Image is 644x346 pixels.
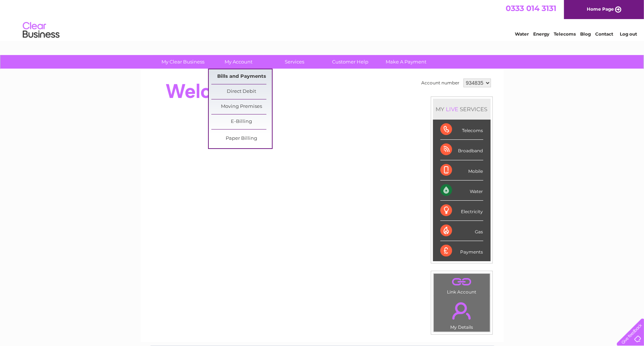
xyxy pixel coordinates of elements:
div: Electricity [440,201,483,221]
div: Clear Business is a trading name of Verastar Limited (registered in [GEOGRAPHIC_DATA] No. 3667643... [149,4,496,36]
a: Bills and Payments [211,69,272,84]
div: Telecoms [440,120,483,140]
img: logo.png [22,19,60,41]
a: Telecoms [554,31,576,37]
td: Link Account [433,273,490,296]
div: Water [440,181,483,201]
a: My Clear Business [153,55,213,69]
a: 0333 014 3131 [506,4,556,13]
a: Water [515,31,529,37]
a: Contact [595,31,613,37]
div: Payments [440,241,483,261]
a: . [436,298,488,324]
td: Account number [420,77,462,89]
a: E-Billing [211,114,272,129]
a: Blog [580,31,591,37]
div: Gas [440,221,483,241]
a: Direct Debit [211,84,272,99]
div: Mobile [440,160,483,181]
div: MY SERVICES [433,99,491,120]
a: Make A Payment [376,55,436,69]
a: Moving Premises [211,99,272,114]
a: My Account [208,55,269,69]
a: Energy [533,31,549,37]
a: . [436,276,488,288]
a: Services [264,55,325,69]
td: My Details [433,296,490,332]
a: Log out [620,31,637,37]
a: Customer Help [320,55,381,69]
a: Paper Billing [211,131,272,146]
div: LIVE [445,106,460,113]
div: Broadband [440,140,483,160]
